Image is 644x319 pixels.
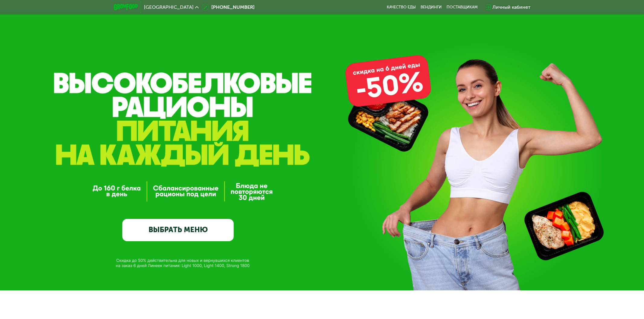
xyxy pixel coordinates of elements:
[202,4,255,11] a: [PHONE_NUMBER]
[421,5,442,10] a: Вендинги
[492,4,530,11] div: Личный кабинет
[387,5,416,10] a: Качество еды
[447,5,478,10] div: поставщикам
[144,5,194,10] span: [GEOGRAPHIC_DATA]
[122,219,234,241] a: ВЫБРАТЬ МЕНЮ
